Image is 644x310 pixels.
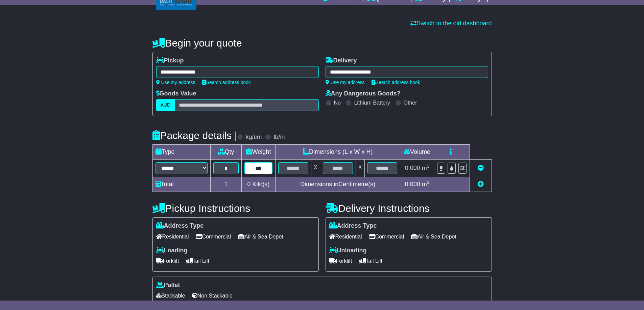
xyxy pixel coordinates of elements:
a: Add new item [478,181,484,188]
label: Lithium Battery [354,100,390,106]
span: Air & Sea Depot [238,231,283,242]
a: Use my address [156,80,195,85]
td: Total [152,177,211,192]
span: Forklift [329,256,352,266]
span: Tail Lift [186,256,210,266]
sup: 3 [427,164,430,169]
span: Tail Lift [359,256,383,266]
td: Dimensions (L x W x H) [276,145,400,160]
label: kg/cm [245,134,262,141]
td: 1 [211,177,242,192]
a: Search address book [372,80,420,85]
h4: Package details | [152,130,237,141]
span: Stackable [156,290,185,301]
h4: Delivery Instructions [326,203,492,214]
sup: 3 [427,180,430,185]
label: Address Type [329,222,377,230]
span: 0.000 [405,165,420,171]
span: 0.000 [405,181,420,188]
span: Commercial [369,231,404,242]
td: Dimensions in Centimetre(s) [276,177,400,192]
h4: Pickup Instructions [152,203,319,214]
span: Forklift [156,256,179,266]
label: Loading [156,247,188,254]
span: Residential [329,231,362,242]
span: Air & Sea Depot [411,231,456,242]
a: Use my address [326,80,365,85]
label: Pickup [156,57,184,64]
span: Non Stackable [192,290,233,301]
span: m [422,181,430,188]
td: Volume [400,145,434,160]
td: x [311,160,320,177]
label: Other [404,100,417,106]
label: Unloading [329,247,367,254]
h4: Begin your quote [152,37,492,49]
label: Any Dangerous Goods? [326,90,401,97]
a: Remove this item [478,165,484,171]
span: 0 [247,181,251,188]
span: Residential [156,231,189,242]
td: Qty [211,145,242,160]
label: Goods Value [156,90,196,97]
td: Weight [242,145,276,160]
a: Search address book [202,80,251,85]
td: x [356,160,364,177]
span: m [422,165,430,171]
label: AUD [156,99,175,111]
label: Delivery [326,57,357,64]
label: No [334,100,341,106]
a: Switch to the old dashboard [410,20,492,27]
label: Address Type [156,222,204,230]
label: Pallet [156,282,180,289]
span: Commercial [196,231,231,242]
td: Kilo(s) [242,177,276,192]
td: Type [152,145,211,160]
label: lb/in [273,134,285,141]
